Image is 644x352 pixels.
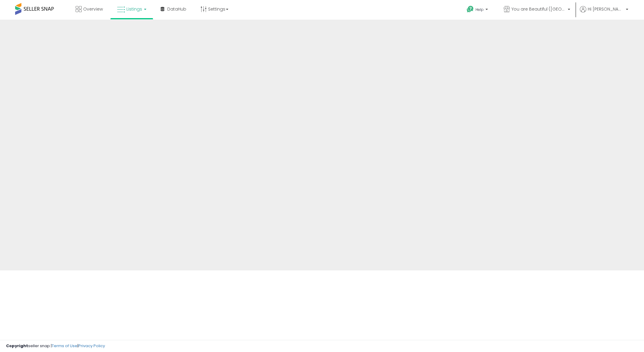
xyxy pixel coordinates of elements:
[512,6,566,12] span: You are Beautiful ([GEOGRAPHIC_DATA])
[580,6,628,20] a: Hi [PERSON_NAME]
[462,1,494,20] a: Help
[588,6,624,12] span: Hi [PERSON_NAME]
[126,6,142,12] span: Listings
[476,7,484,12] span: Help
[466,5,474,13] i: Get Help
[167,6,186,12] span: DataHub
[83,6,103,12] span: Overview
